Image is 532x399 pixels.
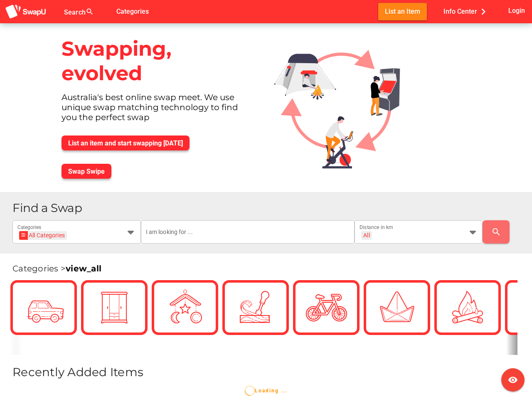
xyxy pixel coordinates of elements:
span: List an Item [385,6,420,17]
button: List an item and start swapping [DATE] [62,135,190,150]
span: Recently Added Items [12,365,143,379]
div: All Categories [22,231,65,240]
span: Loading ... [245,388,287,394]
span: Categories [116,5,149,18]
span: Info Center [443,5,490,18]
button: List an Item [378,3,427,20]
button: Categories [110,3,155,20]
a: view_all [66,264,101,273]
i: search [491,227,501,237]
div: Swapping, evolved [55,30,261,92]
div: Australia's best online swap meet. We use unique swap matching technology to find you the perfect... [55,92,261,129]
span: Categories > [12,264,101,273]
span: List an item and start swapping [DATE] [68,139,183,147]
i: chevron_right [477,5,490,18]
h1: Find a Swap [12,202,525,214]
a: Categories [110,7,155,15]
div: All [363,232,369,239]
button: Login [507,3,527,18]
i: false [104,7,114,17]
input: I am looking for ... [146,220,350,244]
button: Swap Swipe [62,164,111,179]
button: Info Center [437,3,496,20]
span: Swap Swipe [68,167,105,175]
span: Login [508,5,525,16]
i: visibility [508,375,518,385]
